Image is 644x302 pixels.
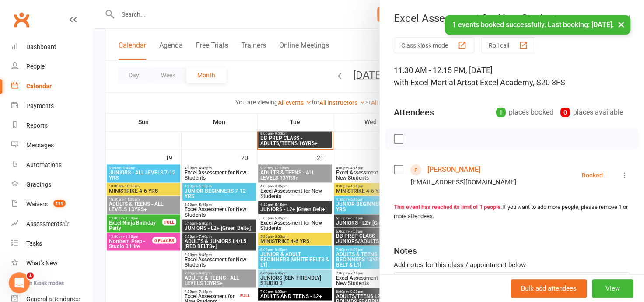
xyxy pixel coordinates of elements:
[394,64,630,89] div: 11:30 AM - 12:15 PM, [DATE]
[26,43,56,50] div: Dashboard
[394,245,417,257] div: Notes
[11,214,92,234] a: Assessments
[582,172,603,178] div: Booked
[560,106,623,118] div: places available
[11,96,92,116] a: Payments
[427,163,480,177] a: [PERSON_NAME]
[394,203,630,221] div: If you want to add more people, please remove 1 or more attendees.
[394,78,471,87] span: with Excel Martial Arts
[444,15,630,35] div: 1 events booked successfully. Last booking: [DATE].
[27,272,34,279] span: 1
[11,155,92,175] a: Automations
[26,181,51,188] div: Gradings
[26,201,48,208] div: Waivers
[496,106,553,118] div: places booked
[394,106,434,118] div: Attendees
[394,204,502,210] strong: This event has reached its limit of 1 people.
[26,63,45,70] div: People
[11,116,92,135] a: Reports
[26,122,48,129] div: Reports
[613,15,629,34] button: ×
[471,78,565,87] span: at Excel Academy, S20 3FS
[26,220,70,227] div: Assessments
[592,279,633,298] button: View
[11,234,92,253] a: Tasks
[511,279,587,298] button: Bulk add attendees
[496,108,506,117] div: 1
[380,12,644,24] div: Excel Assessment for New Students
[11,57,92,76] a: People
[26,161,62,168] div: Automations
[11,175,92,194] a: Gradings
[26,142,54,149] div: Messages
[394,260,630,270] div: Add notes for this class / appointment below
[11,76,92,96] a: Calendar
[11,194,92,214] a: Waivers 119
[411,177,516,188] div: [EMAIL_ADDRESS][DOMAIN_NAME]
[394,37,474,53] button: Class kiosk mode
[9,272,30,293] iframe: Intercom live chat
[26,83,52,90] div: Calendar
[26,260,58,267] div: What's New
[26,102,54,109] div: Payments
[26,240,42,247] div: Tasks
[11,253,92,273] a: What's New
[560,108,570,117] div: 0
[10,9,32,31] a: Clubworx
[11,135,92,155] a: Messages
[53,200,66,207] span: 119
[11,37,92,57] a: Dashboard
[481,37,535,53] button: Roll call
